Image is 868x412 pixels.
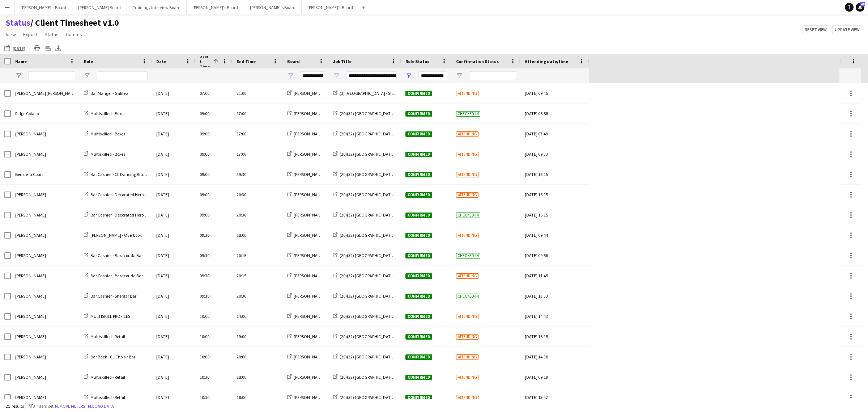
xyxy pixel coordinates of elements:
button: [PERSON_NAME]'s Board [302,0,359,14]
div: [DATE] 09:45 [525,83,585,103]
a: MULTISKILL PROFILES [84,314,130,319]
a: Multiskilled - Boxes [84,111,125,116]
div: [DATE] [152,185,195,205]
div: 10:30 [195,367,232,387]
app-action-btn: Crew files as ZIP [43,44,52,52]
span: (20)(32) [GEOGRAPHIC_DATA] - Shergar Cup 🏇🏼 [340,293,426,299]
div: 18:00 [232,225,283,245]
a: Bar Back - CL Choisir Bar [84,354,135,360]
div: [DATE] [152,245,195,265]
a: [PERSON_NAME]'s Board [287,314,339,319]
a: (20)(32) [GEOGRAPHIC_DATA] - Shergar Cup 🏇🏼 [333,172,426,177]
a: [PERSON_NAME]'s Board [287,293,339,299]
div: 20:15 [232,266,283,286]
span: Date [156,59,166,64]
span: Confirmed [405,395,432,400]
a: [PERSON_NAME]'s Board [287,232,339,238]
a: Bar Cashier - Shergar Bar [84,293,136,299]
a: (20)(32) [GEOGRAPHIC_DATA] - Shergar Cup 🏇🏼 [333,111,426,116]
div: [DATE] [152,347,195,367]
a: View [3,30,19,39]
a: [PERSON_NAME]'s Board [287,131,339,136]
span: Checked-in [456,111,480,117]
span: [PERSON_NAME]'s Board [294,111,339,116]
div: 19:30 [232,164,283,184]
span: Confirmed [405,152,432,157]
div: 09:00 [195,104,232,123]
span: Confirmed [405,273,432,279]
div: [DATE] [152,124,195,144]
div: [DATE] 16:15 [525,327,585,346]
span: [PERSON_NAME]'s Board [294,253,339,258]
span: Attending [456,233,478,238]
span: [PERSON_NAME]'s Board [294,172,339,177]
div: 20:30 [232,205,283,225]
span: (20)(32) [GEOGRAPHIC_DATA] - Shergar Cup 🏇🏼 [340,172,426,177]
input: Role Filter Input [97,71,148,80]
a: (20)(32) [GEOGRAPHIC_DATA] - Shergar Cup 🏇🏼 [333,151,426,157]
span: Confirmed [405,354,432,360]
span: Attending [456,334,478,340]
div: [DATE] 13:33 [525,286,585,306]
div: [DATE] [152,306,195,326]
a: [PERSON_NAME]'s Board [287,192,339,197]
app-action-btn: Print [33,44,42,52]
span: Attending [456,354,478,360]
span: [PERSON_NAME] [15,314,46,319]
span: [PERSON_NAME]'s Board [294,395,339,400]
div: 18:00 [232,387,283,407]
span: [PERSON_NAME]'s Board [294,374,339,380]
span: End Time [237,59,256,64]
span: (20)(32) [GEOGRAPHIC_DATA] - Shergar Cup 🏇🏼 [340,192,426,197]
button: Open Filter Menu [84,72,90,79]
span: (20)(32) [GEOGRAPHIC_DATA] - Shergar Cup 🏇🏼 [340,151,426,157]
div: 09:30 [195,225,232,245]
div: 09:00 [195,124,232,144]
input: Confirmation Status Filter Input [469,71,516,80]
span: [PERSON_NAME]'s Board [294,91,339,96]
input: Name Filter Input [28,71,75,80]
div: 09:00 [195,144,232,164]
a: (20)(32) [GEOGRAPHIC_DATA] - Shergar Cup 🏇🏼 [333,192,426,197]
div: [DATE] [152,205,195,225]
span: [PERSON_NAME] [15,131,46,136]
div: [DATE] 11:45 [525,266,585,286]
button: Open Filter Menu [287,72,294,79]
span: Bar Cashier - Baracouda Bar [90,273,143,278]
button: Remove filters [54,402,86,410]
span: Confirmed [405,192,432,198]
a: Bar Cashier - CL Dancing Brave Bar [84,172,155,177]
div: [DATE] [152,327,195,346]
div: 19:00 [232,327,283,346]
span: [PERSON_NAME] [15,232,46,238]
span: Multiskilled - Retail [90,374,125,380]
span: 46 [860,2,865,7]
a: (20)(32) [GEOGRAPHIC_DATA] - Shergar Cup 🏇🏼 [333,293,426,299]
span: Confirmed [405,253,432,258]
a: (20)(32) [GEOGRAPHIC_DATA] - Shergar Cup 🏇🏼 [333,395,426,400]
div: 09:00 [195,185,232,205]
span: Status [44,31,59,38]
a: Comms [63,30,85,39]
span: [PERSON_NAME] [15,273,46,278]
span: Name [15,59,27,64]
button: Reset view [802,25,829,34]
span: Multiskilled - Retail [90,395,125,400]
a: Status [6,17,30,28]
span: Comms [66,31,82,38]
a: (20)(32) [GEOGRAPHIC_DATA] - Shergar Cup 🏇🏼 [333,273,426,278]
a: (20)(32) [GEOGRAPHIC_DATA] - Shergar Cup 🏇🏼 [333,314,426,319]
span: Board [287,59,300,64]
div: 09:00 [195,205,232,225]
div: 17:00 [232,104,283,123]
div: 07:00 [195,83,232,103]
span: Confirmed [405,111,432,117]
span: Bar Back - CL Choisir Bar [90,354,135,360]
div: 17:00 [232,124,283,144]
a: (20)(32) [GEOGRAPHIC_DATA] - Shergar Cup 🏇🏼 [333,253,426,258]
button: [PERSON_NAME]'s Board [244,0,302,14]
span: Bar Cashier - Baracouda Bar [90,253,143,258]
span: Multiskilled - Boxes [90,131,125,136]
div: [DATE] [152,225,195,245]
span: [PERSON_NAME] - Overbook [90,232,142,238]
